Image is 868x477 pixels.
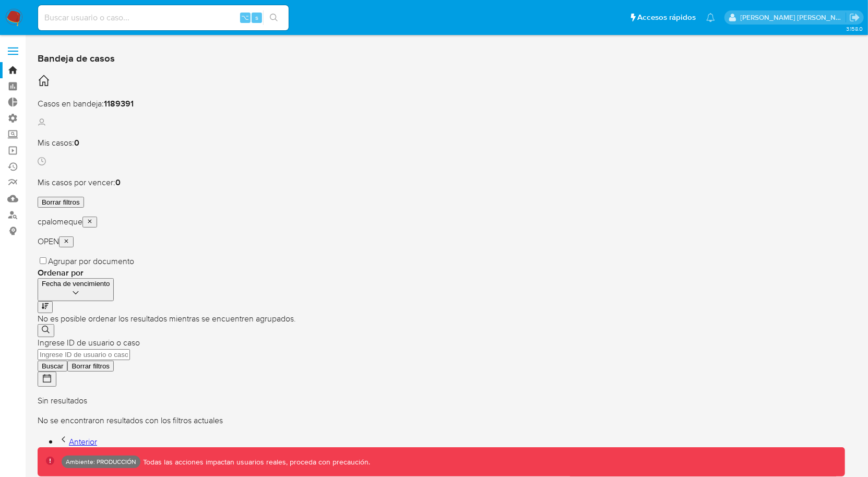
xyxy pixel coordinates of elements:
a: Notificaciones [706,13,715,22]
p: christian.palomeque@mercadolibre.com.co [741,13,846,22]
p: Todas las acciones impactan usuarios reales, proceda con precaución. [140,457,370,467]
span: ⌥ [241,13,249,22]
button: search-icon [263,10,284,25]
p: Ambiente: PRODUCCIÓN [66,460,136,464]
input: Buscar usuario o caso... [38,11,289,25]
span: Accesos rápidos [637,12,696,23]
a: Salir [849,12,860,23]
span: s [255,13,258,22]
